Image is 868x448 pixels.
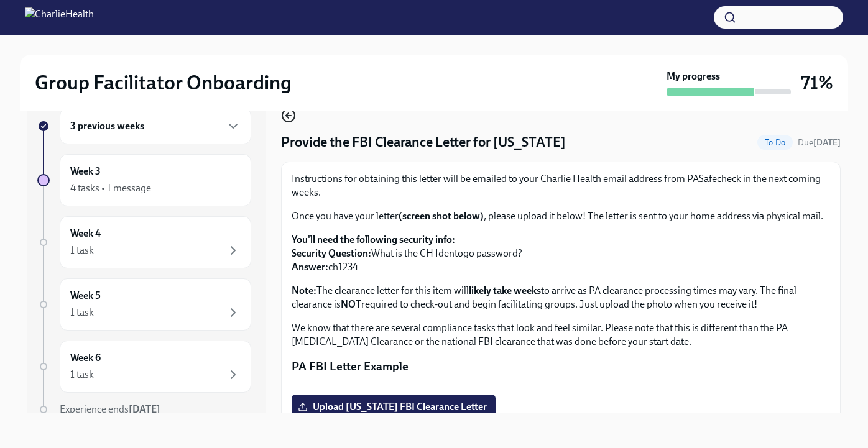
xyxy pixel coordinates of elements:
strong: likely take weeks [469,285,541,296]
strong: Answer: [292,261,328,273]
h2: Group Facilitator Onboarding [35,70,292,95]
strong: [DATE] [129,403,160,415]
div: 1 task [70,244,94,257]
a: Week 51 task [37,278,251,331]
h6: Week 6 [70,351,101,365]
strong: My progress [667,70,720,83]
h6: Week 4 [70,227,101,240]
span: Due [798,137,841,148]
a: Week 41 task [37,216,251,268]
div: 1 task [70,306,94,319]
strong: (screen shot below) [399,210,484,222]
p: PA FBI Letter Example [292,359,830,375]
p: What is the CH Identogo password? ch1234 [292,233,830,274]
a: Week 34 tasks • 1 message [37,154,251,206]
strong: [DATE] [813,137,841,148]
strong: Note: [292,285,316,296]
div: 4 tasks • 1 message [70,181,151,195]
h3: 71% [801,71,833,94]
strong: NOT [341,298,361,310]
div: 1 task [70,368,94,382]
p: The clearance letter for this item will to arrive as PA clearance processing times may vary. The ... [292,284,830,311]
h4: Provide the FBI Clearance Letter for [US_STATE] [281,133,566,152]
p: We know that there are several compliance tasks that look and feel similar. Please note that this... [292,321,830,349]
strong: Security Question: [292,247,371,259]
p: Instructions for obtaining this letter will be emailed to your Charlie Health email address from ... [292,172,830,199]
h6: Week 3 [70,165,101,178]
a: Week 61 task [37,341,251,393]
img: CharlieHealth [25,7,94,27]
span: To Do [757,138,793,147]
span: September 23rd, 2025 09:00 [798,137,841,149]
span: Upload [US_STATE] FBI Clearance Letter [300,401,487,413]
strong: You'll need the following security info: [292,234,455,245]
div: 3 previous weeks [60,108,251,144]
h6: 3 previous weeks [70,119,144,133]
p: Once you have your letter , please upload it below! The letter is sent to your home address via p... [292,209,830,223]
h6: Week 5 [70,289,101,303]
label: Upload [US_STATE] FBI Clearance Letter [292,395,496,419]
span: Experience ends [60,403,160,415]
